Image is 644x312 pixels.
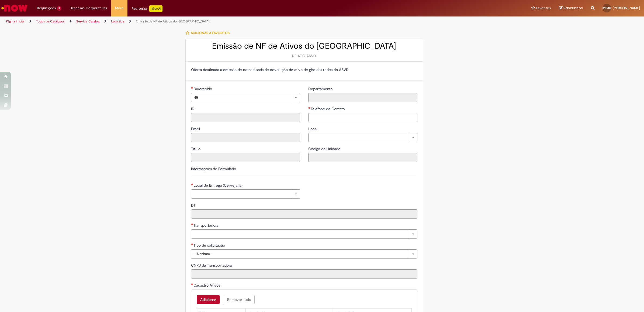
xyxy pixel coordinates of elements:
[111,19,124,24] a: Logistica
[311,106,346,111] span: Telefone de Contato
[308,107,311,109] span: Necessários
[193,243,226,248] span: Tipo de solicitação
[1,3,28,14] img: ServiceNow
[191,269,417,279] input: CNPJ da Transportadora
[191,53,417,59] div: NF ATG ASVD
[191,183,193,185] span: Necessários
[191,126,201,132] label: Somente leitura - Email
[191,106,196,111] span: Somente leitura - ID
[115,5,123,11] span: More
[191,223,193,225] span: Necessários
[191,113,300,122] input: ID
[191,31,230,35] span: Adicionar a Favoritos
[191,203,197,208] span: Somente leitura - DT
[191,243,193,245] span: Necessários
[191,153,300,162] input: Título
[6,19,25,24] a: Página inicial
[131,5,162,12] div: Padroniza
[193,223,219,228] span: Necessários - Transportadora
[193,283,221,288] span: Cadastro Ativos
[191,229,417,239] a: Limpar campo Transportadora
[57,6,61,11] span: 5
[191,146,202,152] label: Somente leitura - Título
[185,27,233,39] button: Adicionar a Favoritos
[536,5,551,11] span: Favoritos
[191,87,193,89] span: Necessários
[193,183,244,188] span: Necessários - Local de Entrega (Cervejaria)
[201,93,300,102] a: Limpar campo Favorecido
[308,113,417,122] input: Telefone de Contato
[193,250,406,258] span: -- Nenhum --
[37,5,56,11] span: Requisições
[4,16,425,26] ul: Trilhas de página
[308,86,334,92] label: Somente leitura - Departamento
[563,5,583,11] span: Rascunhos
[191,133,300,142] input: Email
[613,6,640,10] span: [PERSON_NAME]
[308,86,334,91] span: Somente leitura - Departamento
[308,133,417,142] a: Limpar campo Local
[308,93,417,102] input: Departamento
[191,42,417,51] h2: Emissão de NF de Ativos do [GEOGRAPHIC_DATA]
[136,19,209,24] a: Emissão de NF de Ativos do [GEOGRAPHIC_DATA]
[191,209,417,219] input: DT
[191,93,201,102] button: Favorecido, Visualizar este registro
[559,6,583,11] a: Rascunhos
[193,86,213,91] span: Necessários - Favorecido
[308,126,318,131] span: Local
[308,146,341,152] label: Somente leitura - Código da Unidade
[191,166,236,171] label: Informações de Formulário
[191,283,193,285] span: Necessários
[70,5,107,11] span: Despesas Corporativas
[149,5,162,12] p: +GenAi
[603,6,624,10] span: [PERSON_NAME]
[76,19,99,24] a: Service Catalog
[191,263,233,268] span: Somente leitura - CNPJ da Transportadora
[197,295,220,304] button: Add a row for Cadastro Ativos
[36,19,65,24] a: Todos os Catálogos
[191,106,196,112] label: Somente leitura - ID
[191,189,300,199] a: Limpar campo Local de Entrega (Cervejaria)
[191,67,417,72] p: Oferta destinada a emissão de notas fiscais de devolução de ativo de giro das redes do ASVD.
[308,153,417,162] input: Código da Unidade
